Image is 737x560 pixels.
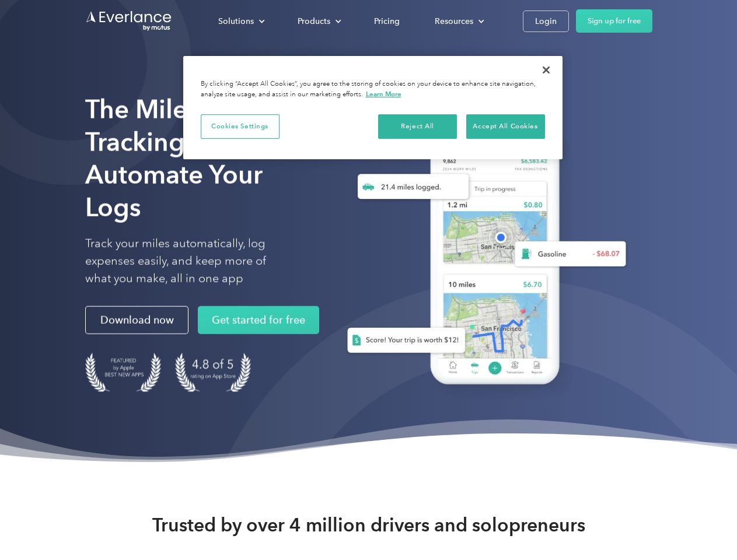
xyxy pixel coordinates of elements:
div: Products [298,14,330,29]
a: Go to homepage [85,10,173,32]
img: Everlance, mileage tracker app, expense tracking app [329,111,635,402]
div: Solutions [218,14,254,29]
button: Accept All Cookies [466,114,545,139]
div: Solutions [207,11,274,32]
strong: Trusted by over 4 million drivers and solopreneurs [152,513,585,537]
a: Get started for free [198,306,319,334]
a: More information about your privacy, opens in a new tab [366,90,401,98]
div: Login [535,14,557,29]
p: Track your miles automatically, log expenses easily, and keep more of what you make, all in one app [85,235,294,288]
div: By clicking “Accept All Cookies”, you agree to the storing of cookies on your device to enhance s... [201,79,545,100]
a: Login [523,10,569,32]
button: Cookies Settings [201,114,280,139]
button: Close [533,57,559,83]
div: Pricing [374,14,400,29]
img: 4.9 out of 5 stars on the app store [175,353,251,392]
a: Sign up for free [576,9,652,33]
div: Resources [435,14,473,29]
div: Products [286,11,351,32]
div: Resources [423,11,494,32]
a: Pricing [362,11,411,32]
div: Cookie banner [183,56,563,159]
button: Reject All [378,114,457,139]
img: Badge for Featured by Apple Best New Apps [85,353,161,392]
a: Download now [85,306,188,334]
div: Privacy [183,56,563,159]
